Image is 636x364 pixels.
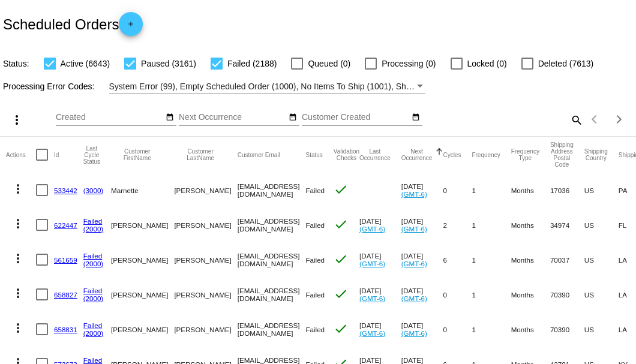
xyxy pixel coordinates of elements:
input: Next Occurrence [179,113,287,122]
mat-select: Filter by Processing Error Codes [109,79,426,94]
mat-cell: 70037 [550,242,584,277]
button: Previous page [583,107,607,131]
a: Failed [83,287,103,294]
mat-cell: [PERSON_NAME] [111,312,174,347]
mat-cell: [DATE] [401,207,443,242]
mat-icon: check [334,252,348,266]
button: Change sorting for ShippingCountry [584,148,608,161]
mat-cell: Marnette [111,173,174,207]
span: Failed [305,291,325,299]
mat-cell: Months [511,312,550,347]
span: Status: [3,59,29,68]
mat-icon: date_range [166,113,174,122]
a: (GMT-6) [359,225,385,233]
mat-cell: 17036 [550,173,584,207]
mat-cell: US [584,173,619,207]
a: (2000) [83,294,104,302]
mat-cell: 2 [443,207,472,242]
span: Active (6643) [61,56,110,71]
button: Change sorting for CustomerFirstName [111,148,163,161]
mat-icon: more_vert [11,321,25,335]
mat-cell: [DATE] [401,277,443,312]
button: Change sorting for LastProcessingCycleId [83,145,100,165]
mat-cell: [EMAIL_ADDRESS][DOMAIN_NAME] [238,312,306,347]
button: Change sorting for Id [54,151,59,158]
mat-icon: more_vert [11,251,25,266]
mat-cell: [DATE] [359,242,401,277]
span: Paused (3161) [141,56,196,71]
mat-icon: more_vert [11,286,25,300]
button: Change sorting for CustomerEmail [238,151,280,158]
span: Deleted (7613) [538,56,594,71]
a: 658831 [54,326,77,333]
button: Change sorting for NextOccurrenceUtc [401,148,433,161]
span: Queued (0) [308,56,350,71]
mat-icon: date_range [289,113,297,122]
mat-cell: US [584,277,619,312]
a: 561659 [54,256,77,264]
a: (GMT-6) [401,294,427,302]
mat-cell: [DATE] [359,277,401,312]
mat-cell: [PERSON_NAME] [174,277,237,312]
button: Change sorting for Cycles [443,151,461,158]
mat-cell: [PERSON_NAME] [174,312,237,347]
mat-icon: more_vert [11,182,25,196]
a: Failed [83,321,103,329]
button: Change sorting for LastOccurrenceUtc [359,148,391,161]
mat-cell: 1 [472,207,511,242]
mat-cell: [PERSON_NAME] [174,173,237,207]
mat-cell: US [584,312,619,347]
mat-cell: 70390 [550,312,584,347]
mat-cell: 1 [472,173,511,207]
span: Failed [305,326,325,333]
mat-cell: [DATE] [401,173,443,207]
mat-cell: [PERSON_NAME] [174,207,237,242]
button: Change sorting for Frequency [472,151,500,158]
a: (2000) [83,260,104,267]
span: Processing (0) [382,56,436,71]
span: Processing Error Codes: [3,82,95,91]
span: Locked (0) [467,56,507,71]
mat-icon: search [569,110,583,129]
mat-cell: 6 [443,242,472,277]
mat-cell: [PERSON_NAME] [111,277,174,312]
span: Failed [305,256,325,264]
h2: Scheduled Orders [3,12,143,36]
mat-cell: 0 [443,173,472,207]
mat-cell: [EMAIL_ADDRESS][DOMAIN_NAME] [238,207,306,242]
mat-cell: [EMAIL_ADDRESS][DOMAIN_NAME] [238,173,306,207]
mat-icon: more_vert [11,216,25,231]
span: Failed (2188) [227,56,277,71]
button: Change sorting for Status [305,151,322,158]
mat-cell: [EMAIL_ADDRESS][DOMAIN_NAME] [238,242,306,277]
mat-icon: add [124,20,138,34]
mat-cell: Months [511,277,550,312]
a: (2000) [83,225,104,233]
a: (GMT-6) [401,225,427,233]
input: Created [56,113,164,122]
mat-icon: check [334,287,348,301]
mat-cell: US [584,207,619,242]
mat-cell: 1 [472,242,511,277]
mat-icon: check [334,217,348,231]
button: Change sorting for FrequencyType [511,148,539,161]
button: Next page [607,107,631,131]
mat-cell: [DATE] [359,312,401,347]
a: (2000) [83,329,104,337]
mat-cell: Months [511,173,550,207]
a: (GMT-6) [401,260,427,267]
mat-cell: US [584,242,619,277]
mat-cell: Months [511,242,550,277]
a: (GMT-6) [401,329,427,337]
a: (GMT-6) [401,190,427,198]
mat-cell: Months [511,207,550,242]
a: Failed [83,252,103,260]
mat-cell: 34974 [550,207,584,242]
a: (GMT-6) [359,260,385,267]
mat-cell: 1 [472,312,511,347]
a: 533442 [54,186,77,194]
a: 658827 [54,291,77,299]
mat-cell: 0 [443,277,472,312]
mat-cell: [DATE] [359,207,401,242]
mat-cell: [PERSON_NAME] [111,207,174,242]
